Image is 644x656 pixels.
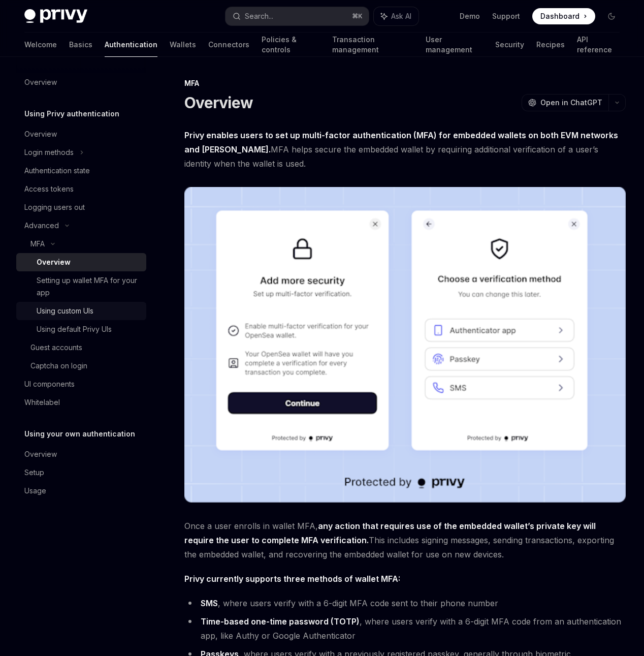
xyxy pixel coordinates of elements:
[16,271,146,302] a: Setting up wallet MFA for your app
[184,78,626,88] div: MFA
[24,146,74,159] div: Login methods
[184,596,626,610] li: , where users verify with a 6-digit MFA code sent to their phone number
[184,519,626,561] span: Once a user enrolls in wallet MFA, This includes signing messages, sending transactions, exportin...
[16,180,146,198] a: Access tokens
[24,448,57,460] div: Overview
[184,130,618,154] strong: Privy enables users to set up multi-factor authentication (MFA) for embedded wallets on both EVM ...
[245,10,273,22] div: Search...
[540,98,602,108] span: Open in ChatGPT
[24,396,60,409] div: Whitelabel
[37,305,93,317] div: Using custom UIs
[24,76,57,88] div: Overview
[495,33,524,57] a: Security
[16,463,146,482] a: Setup
[37,323,112,335] div: Using default Privy UIs
[16,162,146,180] a: Authentication state
[24,108,119,120] h5: Using Privy authentication
[184,128,626,171] span: MFA helps secure the embedded wallet by requiring additional verification of a user’s identity wh...
[603,8,620,24] button: Toggle dark mode
[184,187,626,503] img: images/MFA.png
[24,9,87,23] img: dark logo
[184,574,400,584] strong: Privy currently supports three methods of wallet MFA:
[332,33,413,57] a: Transaction management
[16,445,146,463] a: Overview
[16,198,146,216] a: Logging users out
[24,165,90,177] div: Authentication state
[16,253,146,271] a: Overview
[16,338,146,357] a: Guest accounts
[69,33,92,57] a: Basics
[16,73,146,91] a: Overview
[24,466,44,479] div: Setup
[16,302,146,320] a: Using custom UIs
[532,8,595,24] a: Dashboard
[30,341,82,354] div: Guest accounts
[170,33,196,57] a: Wallets
[24,220,59,232] div: Advanced
[16,375,146,393] a: UI components
[16,125,146,143] a: Overview
[37,274,140,299] div: Setting up wallet MFA for your app
[184,521,596,545] strong: any action that requires use of the embedded wallet’s private key will require the user to comple...
[24,33,57,57] a: Welcome
[30,238,45,250] div: MFA
[201,598,218,608] strong: SMS
[352,12,363,20] span: ⌘ K
[105,33,157,57] a: Authentication
[184,93,253,112] h1: Overview
[184,614,626,643] li: , where users verify with a 6-digit MFA code from an authentication app, like Authy or Google Aut...
[208,33,249,57] a: Connectors
[37,256,71,268] div: Overview
[226,7,369,25] button: Search...⌘K
[374,7,418,25] button: Ask AI
[522,94,608,111] button: Open in ChatGPT
[16,320,146,338] a: Using default Privy UIs
[460,11,480,21] a: Demo
[262,33,320,57] a: Policies & controls
[492,11,520,21] a: Support
[16,393,146,412] a: Whitelabel
[536,33,565,57] a: Recipes
[24,428,135,440] h5: Using your own authentication
[16,482,146,500] a: Usage
[24,485,46,497] div: Usage
[24,183,74,195] div: Access tokens
[24,128,57,140] div: Overview
[391,11,411,21] span: Ask AI
[540,11,579,21] span: Dashboard
[426,33,483,57] a: User management
[577,33,620,57] a: API reference
[24,201,85,213] div: Logging users out
[201,616,360,627] strong: Time-based one-time password (TOTP)
[24,378,75,390] div: UI components
[30,360,87,372] div: Captcha on login
[16,357,146,375] a: Captcha on login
